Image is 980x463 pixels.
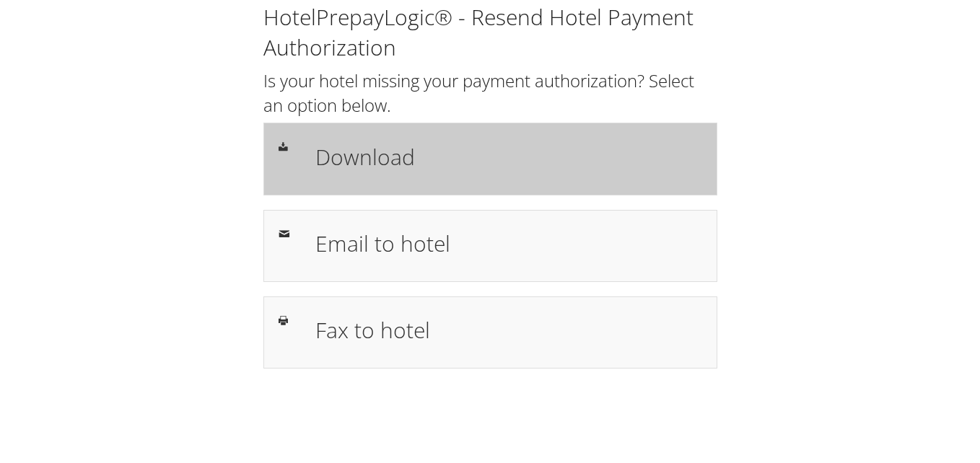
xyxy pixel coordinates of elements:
[263,123,717,195] a: Download
[263,296,717,369] a: Fax to hotel
[315,141,702,173] h1: Download
[263,2,717,63] h1: HotelPrepayLogic® - Resend Hotel Payment Authorization
[315,314,702,346] h1: Fax to hotel
[263,69,717,117] h2: Is your hotel missing your payment authorization? Select an option below.
[263,210,717,282] a: Email to hotel
[315,227,702,260] h1: Email to hotel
